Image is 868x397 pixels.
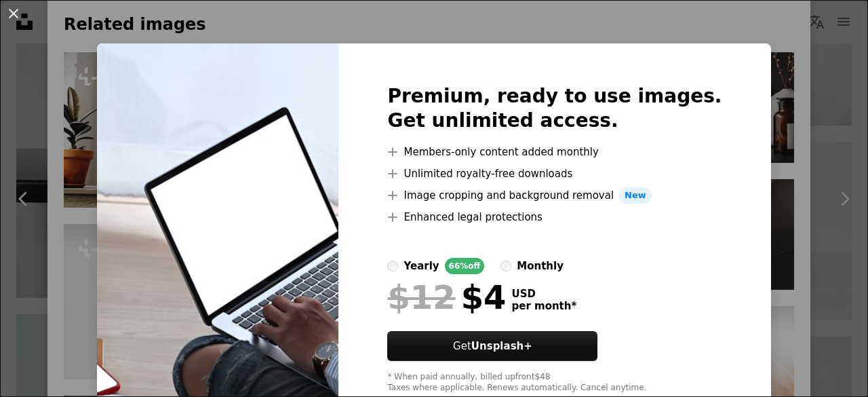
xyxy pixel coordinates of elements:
span: per month * [511,300,576,312]
div: $4 [387,280,506,315]
button: GetUnsplash+ [387,331,597,361]
input: monthly [500,261,511,271]
strong: Unsplash+ [471,340,532,352]
span: USD [511,288,576,300]
li: Members-only content added monthly [387,144,722,160]
span: New [619,187,652,204]
li: Image cropping and background removal [387,187,722,204]
input: yearly66%off [387,261,398,271]
div: yearly [403,258,439,274]
li: Enhanced legal protections [387,209,722,225]
div: * When paid annually, billed upfront $48 Taxes where applicable. Renews automatically. Cancel any... [387,372,722,394]
li: Unlimited royalty-free downloads [387,166,722,182]
div: monthly [517,258,564,274]
span: $12 [387,280,455,315]
div: 66% off [445,258,485,274]
h2: Premium, ready to use images. Get unlimited access. [387,84,722,133]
